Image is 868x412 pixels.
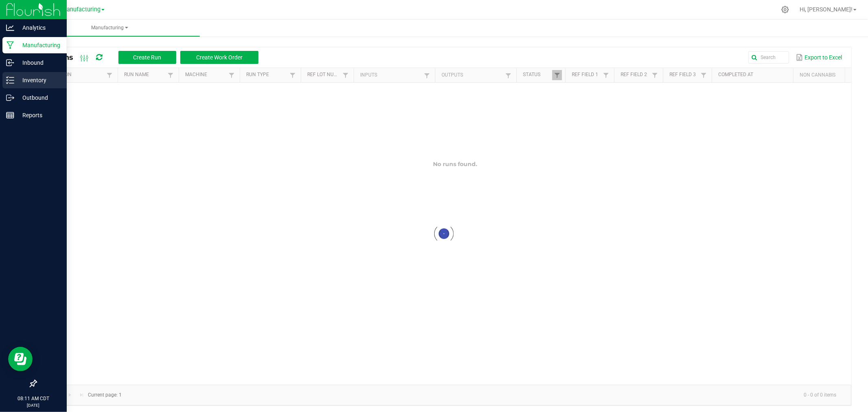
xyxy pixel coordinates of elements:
[699,70,708,80] a: Filter
[552,70,562,80] a: Filter
[42,50,265,64] div: All Runs
[8,347,33,371] iframe: Resource center
[127,388,843,402] kendo-pager-info: 0 - 0 of 0 items
[180,51,258,64] button: Create Work Order
[124,72,165,78] a: Run NameSortable
[718,72,790,78] a: Completed AtSortable
[185,72,226,78] a: MachineSortable
[354,68,435,83] th: Inputs
[133,54,161,61] span: Create Run
[20,20,200,37] a: Manufacturing
[6,24,14,32] inline-svg: Analytics
[422,70,432,81] a: Filter
[601,70,611,80] a: Filter
[196,54,243,61] span: Create Work Order
[20,24,200,31] span: Manufacturing
[246,72,287,78] a: Run TypeSortable
[650,70,660,80] a: Filter
[118,51,176,64] button: Create Run
[6,41,14,49] inline-svg: Manufacturing
[780,6,790,13] div: Manage settings
[14,75,63,85] p: Inventory
[6,94,14,102] inline-svg: Outbound
[105,70,114,80] a: Filter
[61,6,101,13] span: Manufacturing
[14,40,63,50] p: Manufacturing
[800,6,853,13] span: Hi, [PERSON_NAME]!
[4,402,63,408] p: [DATE]
[14,58,63,68] p: Inbound
[42,72,104,78] a: ExtractionSortable
[341,70,350,80] a: Filter
[794,50,844,64] button: Export to Excel
[748,51,789,64] input: Search
[572,72,601,78] a: Ref Field 1Sortable
[227,70,236,80] a: Filter
[6,111,14,119] inline-svg: Reports
[288,70,297,80] a: Filter
[14,93,63,103] p: Outbound
[4,395,63,402] p: 08:11 AM CDT
[14,23,63,33] p: Analytics
[36,385,851,405] kendo-pager: Current page: 1
[621,72,649,78] a: Ref Field 2Sortable
[523,72,552,78] a: StatusSortable
[669,72,698,78] a: Ref Field 3Sortable
[6,59,14,67] inline-svg: Inbound
[503,70,513,81] a: Filter
[307,72,340,78] a: Ref Lot NumberSortable
[166,70,175,80] a: Filter
[435,68,516,83] th: Outputs
[14,110,63,120] p: Reports
[6,76,14,84] inline-svg: Inventory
